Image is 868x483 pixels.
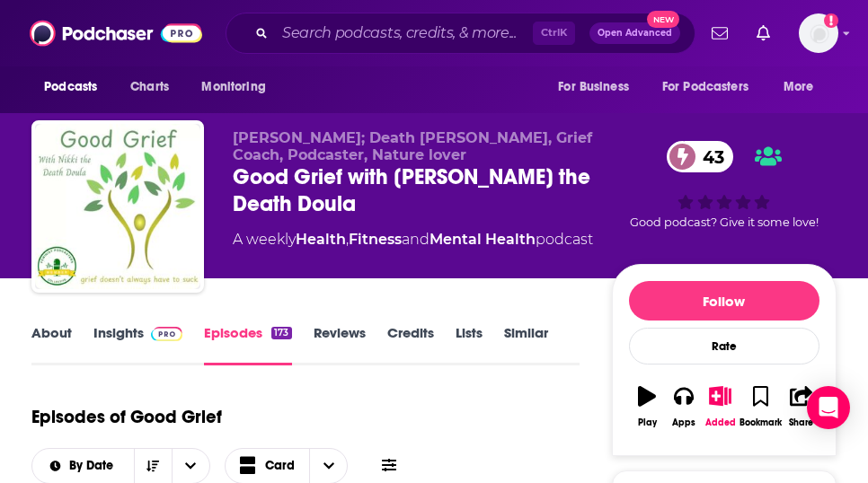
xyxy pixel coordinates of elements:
[799,13,838,53] span: Logged in as csummie
[504,324,548,365] a: Similar
[271,327,291,339] div: 173
[667,141,733,172] a: 43
[612,129,837,241] div: 43Good podcast? Give it some love!
[226,13,695,54] div: Search podcasts, credits, & more...
[598,29,672,38] span: Open Advanced
[630,215,819,229] span: Good podcast? Give it some love!
[589,22,680,44] button: Open AdvancedNew
[130,75,169,100] span: Charts
[807,386,850,429] div: Open Intercom Messenger
[799,13,838,53] img: User Profile
[93,324,182,365] a: InsightsPodchaser Pro
[189,70,288,104] button: open menu
[275,19,533,48] input: Search podcasts, credits, & more...
[31,406,222,428] h1: Episodes of Good Grief
[30,16,202,50] img: Podchaser - Follow, Share and Rate Podcasts
[233,229,593,250] div: A weekly podcast
[783,374,819,439] button: Share
[69,460,120,472] span: By Date
[233,129,592,163] span: [PERSON_NAME]; Death [PERSON_NAME], Grief Coach, Podcaster, Nature lover
[151,327,182,341] img: Podchaser Pro
[134,449,172,483] button: Sort Direction
[629,374,666,439] button: Play
[119,70,180,104] a: Charts
[702,374,739,439] button: Added
[685,141,733,172] span: 43
[349,231,402,248] a: Fitness
[430,231,536,248] a: Mental Health
[651,70,775,104] button: open menu
[666,374,703,439] button: Apps
[44,75,97,100] span: Podcasts
[824,13,838,28] svg: Add a profile image
[558,75,629,100] span: For Business
[456,324,483,365] a: Lists
[314,324,366,365] a: Reviews
[749,18,777,48] a: Show notifications dropdown
[296,231,346,248] a: Health
[346,231,349,248] span: ,
[35,124,200,289] img: Good Grief with Nikki the Death Doula
[704,18,735,48] a: Show notifications dropdown
[31,70,120,104] button: open menu
[705,417,736,428] div: Added
[672,417,695,428] div: Apps
[265,460,295,472] span: Card
[662,75,748,100] span: For Podcasters
[789,417,813,428] div: Share
[638,417,657,428] div: Play
[32,460,134,472] button: open menu
[629,328,819,364] div: Rate
[739,374,783,439] button: Bookmark
[740,417,782,428] div: Bookmark
[629,281,819,321] button: Follow
[799,13,838,53] button: Show profile menu
[771,70,837,104] button: open menu
[533,22,575,45] span: Ctrl K
[784,75,814,100] span: More
[172,449,209,483] button: open menu
[545,70,651,104] button: open menu
[201,75,265,100] span: Monitoring
[647,11,679,28] span: New
[31,324,72,365] a: About
[204,324,291,365] a: Episodes173
[402,231,430,248] span: and
[387,324,434,365] a: Credits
